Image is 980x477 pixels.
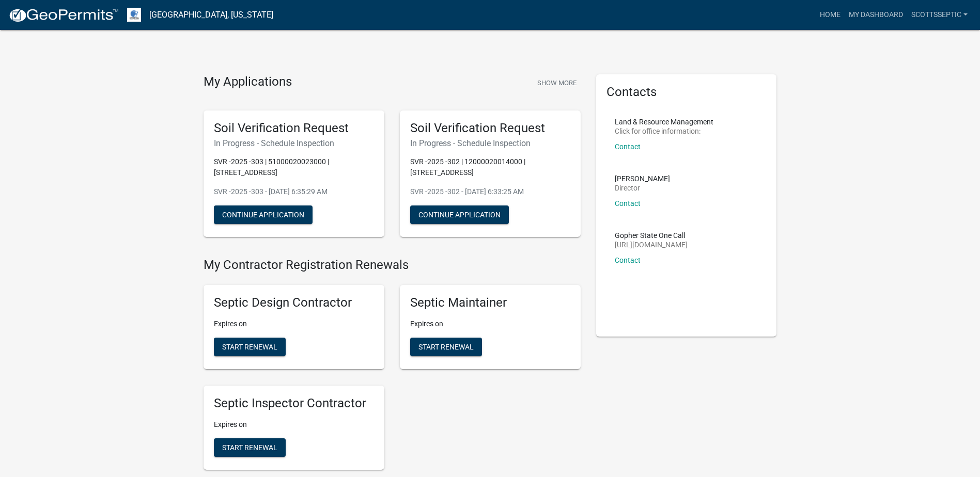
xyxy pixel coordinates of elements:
[204,74,292,90] h4: My Applications
[127,8,141,22] img: Otter Tail County, Minnesota
[907,5,972,25] a: scottsseptic
[222,343,277,351] span: Start Renewal
[214,319,374,329] p: Expires on
[410,338,482,356] button: Start Renewal
[410,156,570,178] p: SVR -2025 -302 | 12000020014000 | [STREET_ADDRESS]
[615,184,670,192] p: Director
[418,343,474,351] span: Start Renewal
[533,74,581,91] button: Show More
[410,205,509,224] button: Continue Application
[214,438,286,457] button: Start Renewal
[615,142,641,151] a: Contact
[615,175,670,182] p: [PERSON_NAME]
[615,128,713,135] p: Click for office information:
[615,256,641,264] a: Contact
[410,295,570,310] h5: Septic Maintainer
[214,121,374,136] h5: Soil Verification Request
[410,121,570,136] h5: Soil Verification Request
[214,419,374,430] p: Expires on
[816,5,845,25] a: Home
[214,186,374,197] p: SVR -2025 -303 - [DATE] 6:35:29 AM
[615,199,641,208] a: Contact
[214,138,374,148] h6: In Progress - Schedule Inspection
[214,396,374,411] h5: Septic Inspector Contractor
[410,138,570,148] h6: In Progress - Schedule Inspection
[615,232,688,239] p: Gopher State One Call
[222,443,277,451] span: Start Renewal
[214,205,313,224] button: Continue Application
[615,241,688,248] p: [URL][DOMAIN_NAME]
[606,85,767,100] h5: Contacts
[845,5,907,25] a: My Dashboard
[204,258,581,273] h4: My Contractor Registration Renewals
[149,6,273,24] a: [GEOGRAPHIC_DATA], [US_STATE]
[214,156,374,178] p: SVR -2025 -303 | 51000020023000 | [STREET_ADDRESS]
[615,118,713,125] p: Land & Resource Management
[410,319,570,329] p: Expires on
[214,338,286,356] button: Start Renewal
[214,295,374,310] h5: Septic Design Contractor
[410,186,570,197] p: SVR -2025 -302 - [DATE] 6:33:25 AM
